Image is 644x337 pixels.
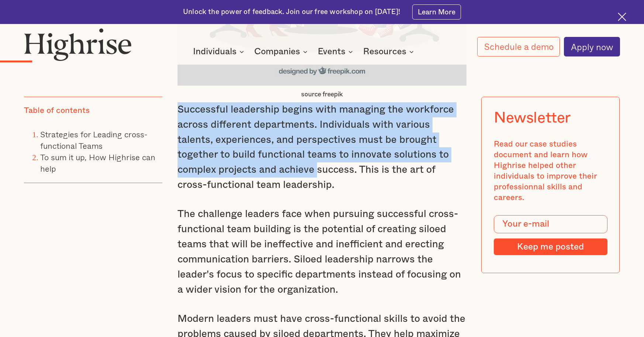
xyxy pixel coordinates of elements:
[40,151,155,175] a: To sum it up, How Highrise can help
[494,215,607,255] form: Modal Form
[193,47,237,56] div: Individuals
[193,47,246,56] div: Individuals
[254,47,300,56] div: Companies
[494,109,571,126] div: Newsletter
[494,238,607,255] input: Keep me posted
[183,7,400,17] div: Unlock the power of feedback. Join our free workshop on [DATE]!
[494,215,607,233] input: Your e-mail
[178,102,467,193] p: Successful leadership begins with managing the workforce across different departments. Individual...
[178,90,467,99] figcaption: source freepik
[318,47,345,56] div: Events
[318,47,355,56] div: Events
[564,37,620,56] a: Apply now
[40,128,148,152] a: Strategies for Leading cross-functional Teams
[363,47,416,56] div: Resources
[254,47,310,56] div: Companies
[477,37,560,56] a: Schedule a demo
[24,28,132,61] img: Highrise logo
[494,139,607,203] div: Read our case studies document and learn how Highrise helped other individuals to improve their p...
[178,207,467,297] p: The challenge leaders face when pursuing successful cross-functional team building is the potenti...
[363,47,406,56] div: Resources
[412,4,461,20] a: Learn More
[618,13,626,21] img: Cross icon
[24,105,90,116] div: Table of contents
